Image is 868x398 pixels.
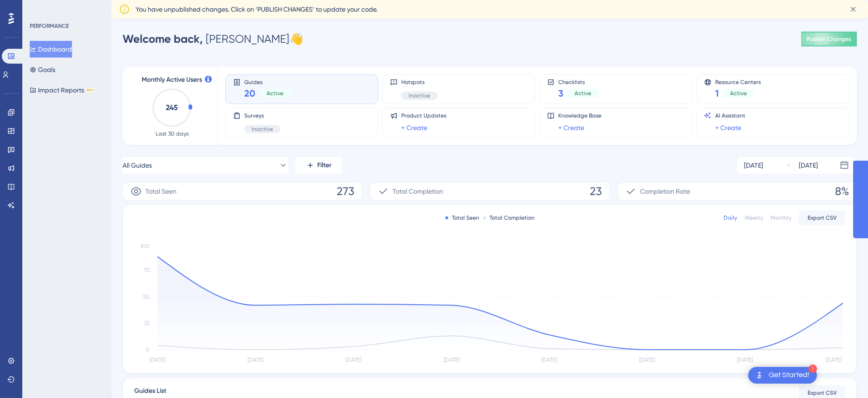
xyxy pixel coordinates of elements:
[145,186,176,197] span: Total Seen
[754,370,765,381] img: launcher-image-alternative-text
[317,160,332,171] span: Filter
[748,367,817,384] div: Open Get Started! checklist, remaining modules: 1
[30,41,72,58] button: Dashboard
[730,90,747,97] span: Active
[808,214,837,222] span: Export CSV
[807,35,851,43] span: Publish Changes
[346,357,361,363] tspan: [DATE]
[123,156,288,175] button: All Guides
[140,243,150,249] tspan: 100
[715,112,745,119] span: AI Assistant
[445,214,479,222] div: Total Seen
[30,61,55,78] button: Goals
[144,267,150,274] tspan: 75
[401,112,446,119] span: Product Updates
[799,210,845,225] button: Export CSV
[724,214,737,222] div: Daily
[392,186,443,197] span: Total Completion
[244,78,291,85] span: Guides
[444,357,459,363] tspan: [DATE]
[590,184,602,199] span: 23
[30,22,69,30] div: PERFORMANCE
[409,92,430,99] span: Inactive
[123,160,152,171] span: All Guides
[558,78,599,85] span: Checklists
[166,103,178,112] text: 245
[244,87,255,100] span: 20
[30,82,94,98] button: Impact ReportsBETA
[715,122,741,133] a: + Create
[143,294,150,300] tspan: 50
[150,357,165,363] tspan: [DATE]
[337,184,354,199] span: 273
[809,365,817,373] div: 1
[799,160,818,171] div: [DATE]
[639,357,655,363] tspan: [DATE]
[574,90,591,97] span: Active
[737,357,753,363] tspan: [DATE]
[123,32,303,46] div: [PERSON_NAME] 👋
[401,122,427,133] a: + Create
[541,357,557,363] tspan: [DATE]
[483,214,535,222] div: Total Completion
[715,87,719,100] span: 1
[267,90,283,97] span: Active
[295,156,342,175] button: Filter
[826,357,842,363] tspan: [DATE]
[558,112,601,119] span: Knowledge Base
[744,214,763,222] div: Weekly
[86,88,94,92] div: BETA
[770,214,791,222] div: Monthly
[142,74,202,85] span: Monthly Active Users
[244,112,281,119] span: Surveys
[769,370,809,380] div: Get Started!
[156,130,189,137] span: Last 30 days
[123,32,203,46] span: Welcome back,
[401,78,437,86] span: Hotspots
[252,125,273,133] span: Inactive
[558,87,563,100] span: 3
[835,184,849,199] span: 8%
[144,320,150,326] tspan: 25
[146,346,150,353] tspan: 0
[829,361,857,389] iframe: UserGuiding AI Assistant Launcher
[640,186,690,197] span: Completion Rate
[801,32,857,46] button: Publish Changes
[808,389,837,397] span: Export CSV
[744,160,763,171] div: [DATE]
[248,357,263,363] tspan: [DATE]
[558,122,584,133] a: + Create
[715,78,761,85] span: Resource Centers
[136,4,378,15] span: You have unpublished changes. Click on ‘PUBLISH CHANGES’ to update your code.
